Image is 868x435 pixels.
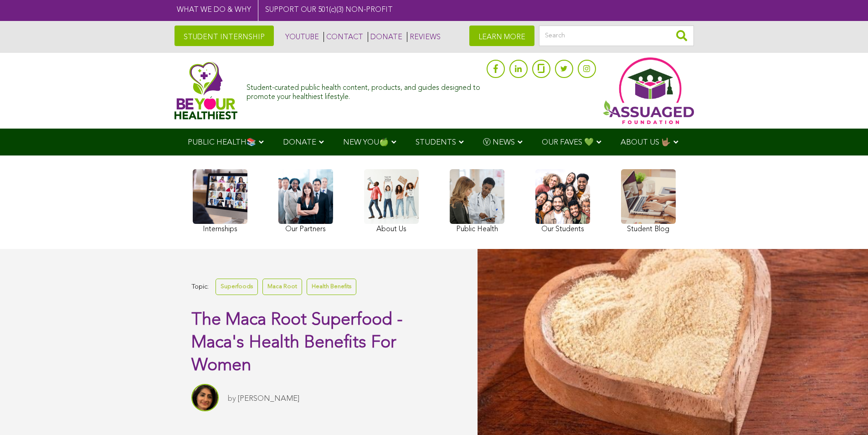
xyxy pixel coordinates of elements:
[343,139,389,146] span: NEW YOU🍏
[216,279,258,295] a: Superfoods
[191,384,219,411] img: Sitara Darvish
[191,281,209,293] span: Topic:
[621,139,671,146] span: ABOUT US 🤟🏽
[483,139,515,146] span: Ⓥ NEWS
[262,279,302,295] a: Maca Root
[228,395,236,403] span: by
[324,32,363,42] a: CONTACT
[307,279,356,295] a: Health Benefits
[416,139,456,146] span: STUDENTS
[603,57,694,124] img: Assuaged App
[238,395,299,403] a: [PERSON_NAME]
[539,26,694,46] input: Search
[175,26,274,46] a: STUDENT INTERNSHIP
[283,32,319,42] a: YOUTUBE
[469,26,534,46] a: LEARN MORE
[538,64,544,73] img: glassdoor
[407,32,441,42] a: REVIEWS
[191,311,403,374] span: The Maca Root Superfood - Maca's Health Benefits For Women
[175,62,238,119] img: Assuaged
[188,139,256,146] span: PUBLIC HEALTH📚
[247,79,482,101] div: Student-curated public health content, products, and guides designed to promote your healthiest l...
[368,32,402,42] a: DONATE
[542,139,594,146] span: OUR FAVES 💚
[283,139,316,146] span: DONATE
[175,129,694,155] div: Navigation Menu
